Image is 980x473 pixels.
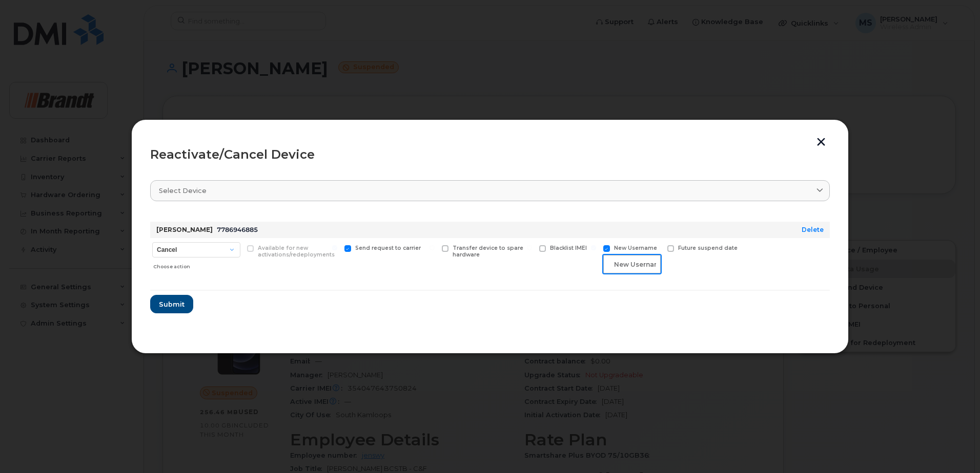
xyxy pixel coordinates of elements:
[217,226,258,233] span: 7786946885
[153,259,240,271] div: Choose action
[150,180,830,201] a: Select device
[550,245,587,251] span: Blacklist IMEI
[430,245,435,250] input: Transfer device to spare hardware
[355,245,421,251] span: Send request to carrier
[453,245,523,258] span: Transfer device to spare hardware
[527,245,532,250] input: Blacklist IMEI
[258,245,335,258] span: Available for new activations/redeployments
[150,295,193,313] button: Submit
[235,245,240,250] input: Available for new activations/redeployments
[678,245,738,251] span: Future suspend date
[159,186,207,196] span: Select device
[159,299,185,309] span: Submit
[603,255,661,273] input: New Username
[591,245,596,250] input: New Username
[150,148,830,161] div: Reactivate/Cancel Device
[655,245,660,250] input: Future suspend date
[156,226,213,233] strong: [PERSON_NAME]
[802,226,824,233] a: Delete
[332,245,337,250] input: Send request to carrier
[614,245,657,251] span: New Username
